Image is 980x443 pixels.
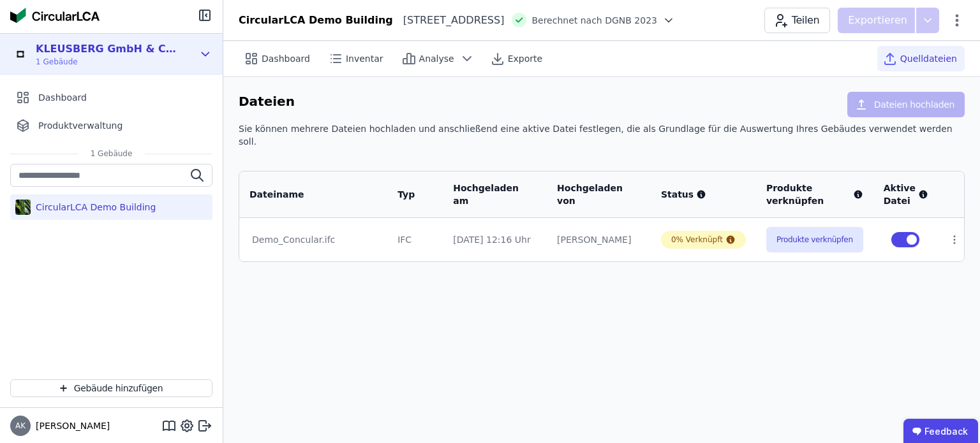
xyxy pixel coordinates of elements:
img: Concular [10,8,100,23]
div: IFC [397,233,433,246]
div: Sie können mehrere Dateien hochladen und anschließend eine aktive Datei festlegen, die als Grundl... [239,122,965,158]
span: Exporte [508,52,542,65]
p: Exportieren [848,13,910,28]
span: Dashboard [38,91,87,104]
span: Inventar [346,52,383,65]
div: [STREET_ADDRESS] [393,13,505,28]
div: [PERSON_NAME] [557,233,641,246]
div: Typ [397,188,417,201]
div: CircularLCA Demo Building [239,13,393,28]
div: Status [661,188,746,201]
div: 0% Verknüpft [671,235,723,245]
div: Hochgeladen am [453,182,521,207]
span: Quelldateien [900,52,957,65]
button: Dateien hochladen [847,92,965,117]
button: Gebäude hinzufügen [10,379,212,397]
span: Analyse [419,52,454,65]
img: KLEUSBERG GmbH & CO. KG [10,44,31,64]
span: 1 Gebäude [78,149,145,159]
button: Produkte verknüpfen [766,227,863,252]
span: Produktverwaltung [38,119,122,132]
h6: Dateien [239,92,295,112]
span: 1 Gebäude [36,57,182,67]
div: Dateiname [249,188,361,201]
div: Hochgeladen von [557,182,625,207]
button: Teilen [764,8,830,33]
div: Produkte verknüpfen [766,182,863,207]
div: Aktive Datei [884,182,928,207]
div: CircularLCA Demo Building [31,201,156,214]
span: AK [15,422,26,430]
span: [PERSON_NAME] [31,419,110,432]
span: Berechnet nach DGNB 2023 [531,14,657,27]
img: CircularLCA Demo Building [15,197,31,217]
span: Dashboard [262,52,310,65]
div: [DATE] 12:16 Uhr [453,233,537,246]
div: KLEUSBERG GmbH & CO. KG [36,41,182,57]
div: Demo_Concular.ifc [252,233,375,246]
